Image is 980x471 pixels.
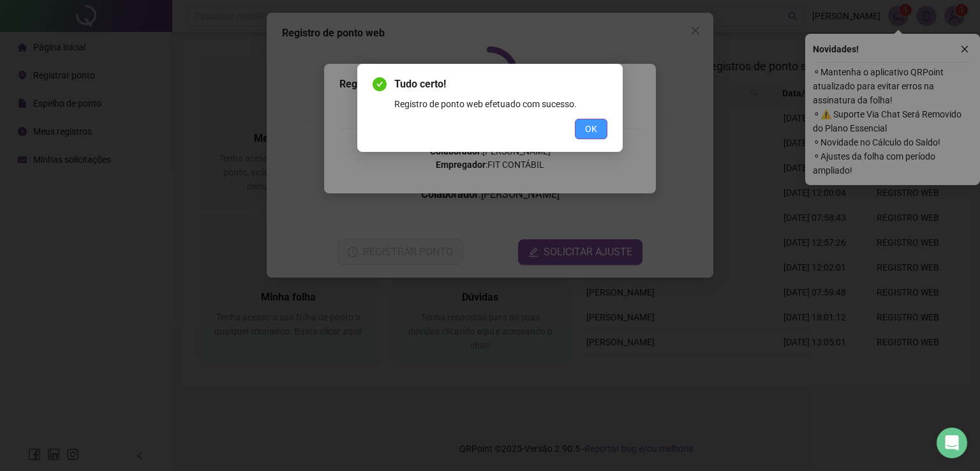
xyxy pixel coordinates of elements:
button: OK [575,119,607,139]
span: Tudo certo! [394,77,607,92]
span: OK [585,122,597,136]
div: Open Intercom Messenger [937,428,967,458]
span: check-circle [373,77,387,91]
div: Registro de ponto web efetuado com sucesso. [394,97,607,111]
